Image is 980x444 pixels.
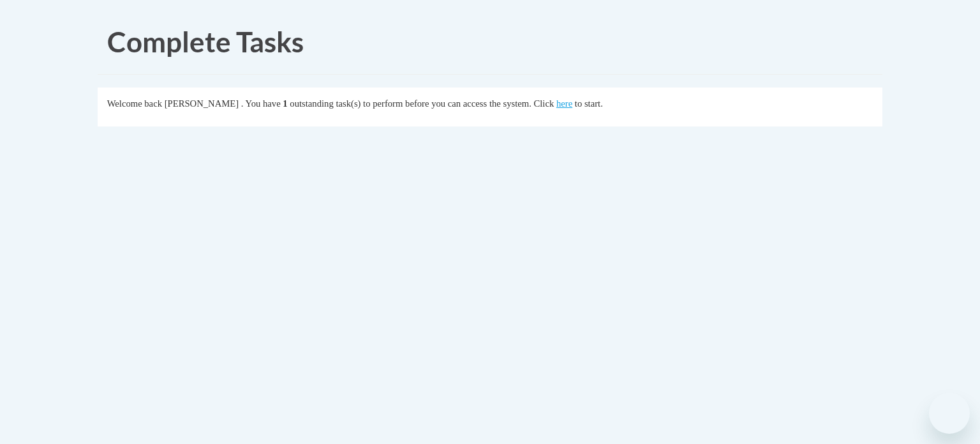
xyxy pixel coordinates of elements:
a: here [556,98,572,109]
span: 1 [283,98,287,109]
span: Welcome back [107,98,162,109]
span: . You have [241,98,281,109]
span: to start. [575,98,603,109]
span: outstanding task(s) to perform before you can access the system. Click [290,98,554,109]
span: Complete Tasks [107,25,304,58]
span: [PERSON_NAME] [165,98,239,109]
iframe: Button to launch messaging window [929,393,970,434]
